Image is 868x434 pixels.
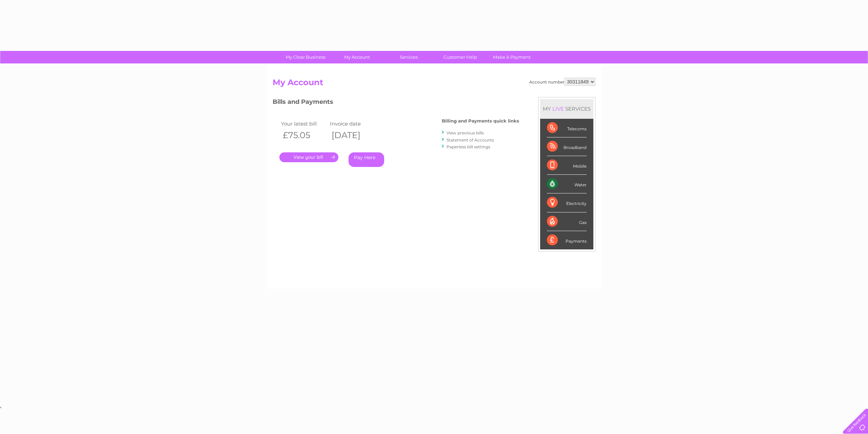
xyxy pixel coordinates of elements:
th: £75.05 [279,128,328,142]
h2: My Account [273,78,595,91]
div: Electricity [547,193,587,212]
div: Water [547,175,587,193]
a: Make A Payment [484,51,540,63]
a: My Account [329,51,385,63]
a: My Clear Business [278,51,334,63]
div: LIVE [551,106,565,112]
th: [DATE] [328,128,377,142]
a: Services [381,51,437,63]
div: Mobile [547,156,587,175]
a: Statement of Accounts [447,137,494,143]
td: Your latest bill [279,119,328,128]
h4: Billing and Payments quick links [442,118,519,124]
div: MY SERVICES [540,99,593,118]
a: Pay Here [349,152,384,167]
a: Customer Help [432,51,488,63]
h3: Bills and Payments [273,97,519,109]
div: Broadband [547,137,587,156]
a: Paperless bill settings [447,144,490,149]
a: . [279,152,338,162]
div: Account number [529,78,595,86]
a: View previous bills [447,130,484,135]
div: Telecoms [547,119,587,137]
div: Payments [547,231,587,249]
td: Invoice date [328,119,377,128]
div: Gas [547,212,587,231]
